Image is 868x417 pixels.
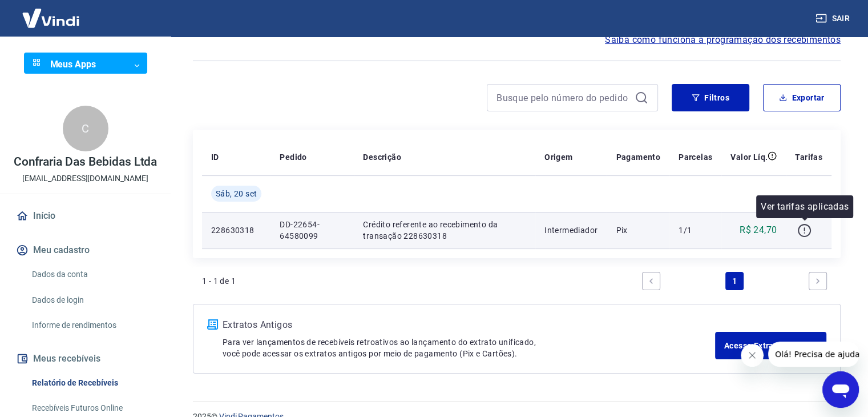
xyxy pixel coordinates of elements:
[14,238,157,263] button: Meu cadastro
[725,272,744,290] a: Page 1 is your current page
[27,371,157,395] a: Relatório de Recebíveis
[363,219,526,242] p: Crédito referente ao recebimento da transação 228630318
[715,332,826,359] a: Acesse Extratos Antigos
[761,200,849,214] p: Ver tarifas aplicadas
[14,346,157,371] button: Meus recebíveis
[740,223,777,237] p: R$ 24,70
[280,219,345,242] p: DD-22654-64580099
[616,224,660,236] p: Pix
[813,8,854,29] button: Sair
[616,151,660,163] p: Pagamento
[27,263,157,286] a: Dados da conta
[7,8,96,17] span: Olá! Precisa de ajuda?
[27,314,157,337] a: Informe de rendimentos
[223,336,715,359] p: Para ver lançamentos de recebíveis retroativos ao lançamento do extrato unificado, você pode aces...
[223,318,715,332] p: Extratos Antigos
[14,156,158,168] p: Confraria Das Bebidas Ltda
[795,151,822,163] p: Tarifas
[211,224,261,236] p: 228630318
[14,1,88,35] img: Vindi
[544,151,572,163] p: Origem
[14,203,157,228] a: Início
[730,151,768,163] p: Valor Líq.
[672,84,749,111] button: Filtros
[679,151,712,163] p: Parcelas
[63,106,108,151] div: C
[809,272,827,290] a: Next page
[763,84,841,111] button: Exportar
[363,151,401,163] p: Descrição
[605,33,841,47] a: Saiba como funciona a programação dos recebimentos
[22,173,148,185] p: [EMAIL_ADDRESS][DOMAIN_NAME]
[822,371,859,408] iframe: Botão para abrir a janela de mensagens
[280,151,306,163] p: Pedido
[207,319,218,330] img: ícone
[202,275,236,287] p: 1 - 1 de 1
[496,89,630,106] input: Busque pelo número do pedido
[642,272,660,290] a: Previous page
[211,151,219,163] p: ID
[679,224,712,236] p: 1/1
[216,188,257,199] span: Sáb, 20 set
[544,224,597,236] p: Intermediador
[768,342,859,367] iframe: Mensagem da empresa
[637,267,831,295] ul: Pagination
[741,344,764,367] iframe: Fechar mensagem
[27,288,157,312] a: Dados de login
